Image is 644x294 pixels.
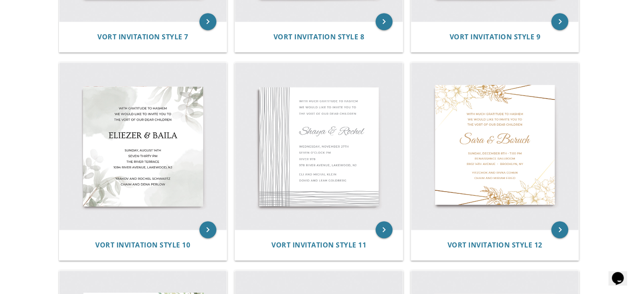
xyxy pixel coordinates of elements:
[551,13,568,30] a: keyboard_arrow_right
[274,33,365,41] a: Vort Invitation Style 8
[608,260,636,286] iframe: chat widget
[274,32,365,41] span: Vort Invitation Style 8
[95,240,190,250] span: Vort Invitation Style 10
[271,240,366,250] span: Vort Invitation Style 11
[59,63,227,230] img: Vort Invitation Style 10
[449,32,540,41] span: Vort Invitation Style 9
[376,13,392,30] a: keyboard_arrow_right
[551,221,568,238] a: keyboard_arrow_right
[449,33,540,41] a: Vort Invitation Style 9
[271,241,366,249] a: Vort Invitation Style 11
[376,221,392,238] a: keyboard_arrow_right
[97,32,188,41] span: Vort Invitation Style 7
[448,241,542,249] a: Vort Invitation Style 12
[411,63,579,230] img: Vort Invitation Style 12
[199,221,216,238] a: keyboard_arrow_right
[95,241,190,249] a: Vort Invitation Style 10
[448,240,542,250] span: Vort Invitation Style 12
[97,33,188,41] a: Vort Invitation Style 7
[199,13,216,30] a: keyboard_arrow_right
[235,63,403,230] img: Vort Invitation Style 11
